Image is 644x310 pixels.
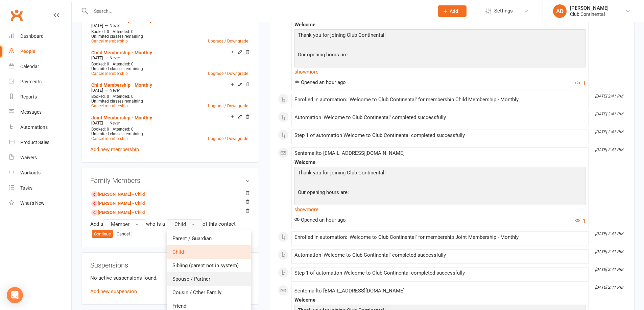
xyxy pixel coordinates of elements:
[91,56,103,60] span: [DATE]
[296,51,584,60] p: Our opening hours are:
[110,56,120,60] span: Never
[294,67,586,77] a: show more
[91,71,128,76] a: Cancel membership
[20,33,44,39] div: Dashboard
[91,209,145,216] a: [PERSON_NAME] - Child
[9,105,71,120] a: Messages
[91,191,145,198] a: [PERSON_NAME] - Child
[294,115,586,120] div: Automation 'Welcome to Club Continental' completed successfully
[294,79,346,85] span: Opened an hour ago
[174,221,186,227] span: Child
[294,288,405,294] span: Sent email to [EMAIL_ADDRESS][DOMAIN_NAME]
[294,133,586,138] div: Step 1 of automation Welcome to Club Continental completed successfully
[89,6,429,16] input: Search...
[91,82,152,88] a: Child Membership - Monthly
[494,3,513,19] span: Settings
[172,262,239,269] span: Sibling (parent not in system)
[294,97,586,103] div: Enrolled in automation: 'Welcome to Club Continental' for membership Child Membership - Monthly
[172,276,210,282] span: Spouse / Partner
[575,217,586,225] button: 1
[296,169,584,178] p: Thank you for joining Club Continental!
[91,104,128,108] a: Cancel membership
[438,5,467,17] button: Add
[90,288,137,294] a: Add new suspension
[595,130,623,134] i: [DATE] 2:41 PM
[294,270,586,276] div: Step 1 of automation Welcome to Club Continental completed successfully
[208,104,248,108] a: Upgrade / Downgrade
[91,136,128,141] a: Cancel membership
[90,261,250,269] h3: Suspensions
[294,205,586,214] a: show more
[595,94,623,98] i: [DATE] 2:41 PM
[91,23,103,28] span: [DATE]
[20,170,41,175] div: Workouts
[167,219,202,229] button: Child
[167,259,251,272] a: Sibling (parent not in system)
[595,267,623,272] i: [DATE] 2:41 PM
[9,165,71,180] a: Workouts
[20,200,45,206] div: What's New
[9,89,71,105] a: Reports
[294,160,586,165] div: Welcome
[595,147,623,152] i: [DATE] 2:41 PM
[9,74,71,89] a: Payments
[20,140,49,145] div: Product Sales
[110,121,120,125] span: Never
[575,79,586,87] button: 1
[20,79,42,84] div: Payments
[91,88,103,93] span: [DATE]
[91,34,143,39] span: Unlimited classes remaining
[595,112,623,116] i: [DATE] 2:41 PM
[91,115,152,120] a: Joint Membership - Monthly
[167,272,251,286] a: Spouse / Partner
[92,230,113,238] button: Continue
[9,59,71,74] a: Calendar
[167,286,251,299] a: Cousin / Other Family
[20,94,37,100] div: Reports
[90,23,250,28] div: —
[172,289,221,295] span: Cousin / Other Family
[9,180,71,196] a: Tasks
[570,5,609,11] div: [PERSON_NAME]
[9,44,71,59] a: People
[91,200,145,207] a: [PERSON_NAME] - Child
[111,221,129,227] span: Member
[9,120,71,135] a: Automations
[20,185,32,191] div: Tasks
[450,8,458,14] span: Add
[294,252,586,258] div: Automation 'Welcome to Club Continental' completed successfully
[553,4,567,18] div: AD
[91,29,109,34] span: Booked: 0
[9,135,71,150] a: Product Sales
[294,217,346,223] span: Opened an hour ago
[595,285,623,290] i: [DATE] 2:41 PM
[20,124,48,130] div: Automations
[91,99,143,104] span: Unlimited classes remaining
[91,39,128,44] a: Cancel membership
[595,249,623,254] i: [DATE] 2:41 PM
[9,196,71,211] a: What's New
[113,29,134,34] span: Attended: 0
[9,150,71,165] a: Waivers
[208,39,248,44] a: Upgrade / Downgrade
[296,188,584,198] p: Our opening hours are:
[91,132,143,136] span: Unlimited classes remaining
[294,22,586,28] div: Welcome
[20,49,35,54] div: People
[115,230,132,238] button: Cancel
[91,127,109,132] span: Booked: 0
[91,121,103,125] span: [DATE]
[294,150,405,156] span: Sent email to [EMAIL_ADDRESS][DOMAIN_NAME]
[9,29,71,44] a: Dashboard
[113,94,134,99] span: Attended: 0
[208,136,248,141] a: Upgrade / Downgrade
[90,146,139,152] a: Add new membership
[296,31,584,41] p: Thank you for joining Club Continental!
[91,66,143,71] span: Unlimited classes remaining
[7,287,23,303] div: Open Intercom Messenger
[208,71,248,76] a: Upgrade / Downgrade
[8,7,25,24] a: Clubworx
[20,64,39,69] div: Calendar
[90,219,250,238] div: Add a who is a of this contact
[90,274,250,282] p: No active suspensions found.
